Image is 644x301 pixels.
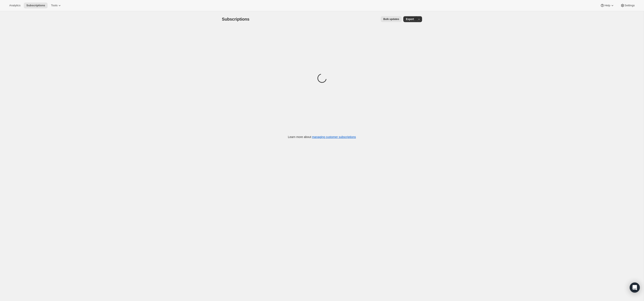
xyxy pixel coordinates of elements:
[618,3,637,8] button: Settings
[383,17,399,21] span: Bulk updates
[222,17,250,21] span: Subscriptions
[604,4,610,7] span: Help
[26,4,45,7] span: Subscriptions
[598,3,617,8] button: Help
[288,135,356,139] p: Learn more about
[403,16,416,22] button: Export
[312,135,356,139] a: managing customer subscriptions
[381,16,402,22] button: Bulk updates
[48,3,64,8] button: Tools
[9,4,20,7] span: Analytics
[406,17,414,21] span: Export
[625,4,635,7] span: Settings
[24,3,48,8] button: Subscriptions
[7,3,23,8] button: Analytics
[51,4,57,7] span: Tools
[630,282,640,293] div: Open Intercom Messenger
